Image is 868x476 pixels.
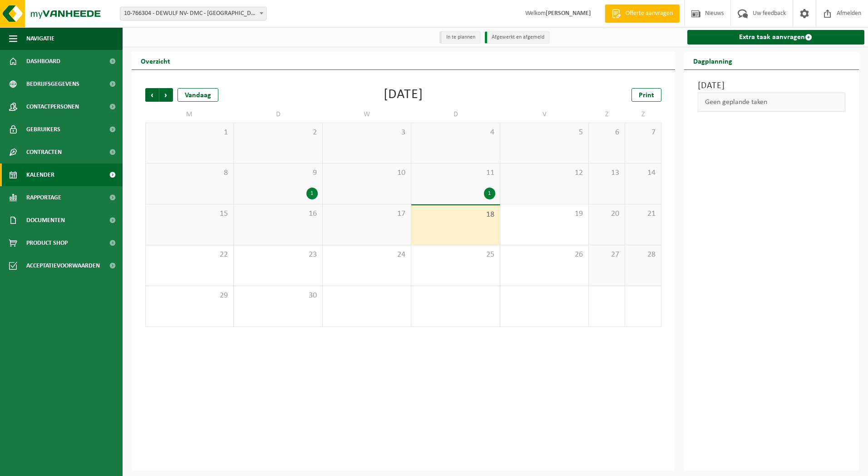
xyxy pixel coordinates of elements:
span: Product Shop [26,232,68,254]
span: 18 [416,210,495,220]
span: 17 [327,209,406,219]
li: Afgewerkt en afgemeld [485,31,549,44]
span: 24 [327,250,406,260]
span: 25 [416,250,495,260]
td: D [411,106,500,123]
span: Documenten [26,209,65,232]
span: 8 [150,168,229,178]
span: 10 [327,168,406,178]
span: 14 [630,168,656,178]
span: 13 [593,168,620,178]
span: 3 [327,128,406,138]
li: In te plannen [439,31,480,44]
span: 12 [505,168,584,178]
span: 7 [630,128,656,138]
span: Bedrijfsgegevens [26,73,79,95]
span: 27 [593,250,620,260]
h2: Overzicht [132,52,179,69]
h2: Dagplanning [684,52,741,69]
td: V [500,106,589,123]
span: Offerte aanvragen [623,9,675,18]
td: Z [589,106,625,123]
div: Geen geplande taken [698,93,846,112]
span: 11 [416,168,495,178]
span: Vorige [145,88,159,102]
td: D [234,106,322,123]
td: Z [625,106,661,123]
span: Navigatie [26,27,54,50]
span: 2 [238,128,317,138]
span: 10-766304 - DEWULF NV- DMC - RUMBEKE [120,7,266,20]
td: M [145,106,234,123]
a: Extra taak aanvragen [687,30,865,45]
span: Kalender [26,164,54,186]
span: 19 [505,209,584,219]
span: Contactpersonen [26,95,79,118]
span: 15 [150,209,229,219]
span: 9 [238,168,317,178]
span: 10-766304 - DEWULF NV- DMC - RUMBEKE [120,7,266,20]
span: Gebruikers [26,118,60,141]
td: W [323,106,411,123]
span: 1 [150,128,229,138]
span: Dashboard [26,50,60,73]
div: 1 [306,188,318,199]
span: Rapportage [26,186,61,209]
span: Print [639,92,654,99]
span: 21 [630,209,656,219]
span: 29 [150,291,229,301]
span: Volgende [159,88,173,102]
div: [DATE] [384,88,423,102]
a: Offerte aanvragen [605,5,680,23]
a: Print [631,88,661,102]
div: Vandaag [178,88,218,102]
strong: [PERSON_NAME] [546,10,591,17]
span: 22 [150,250,229,260]
span: 26 [505,250,584,260]
span: Acceptatievoorwaarden [26,254,100,277]
span: 23 [238,250,317,260]
span: 20 [593,209,620,219]
span: 30 [238,291,317,301]
h3: [DATE] [698,79,846,93]
span: 6 [593,128,620,138]
span: Contracten [26,141,62,164]
span: 5 [505,128,584,138]
div: 1 [484,188,495,199]
span: 16 [238,209,317,219]
span: 28 [630,250,656,260]
span: 4 [416,128,495,138]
